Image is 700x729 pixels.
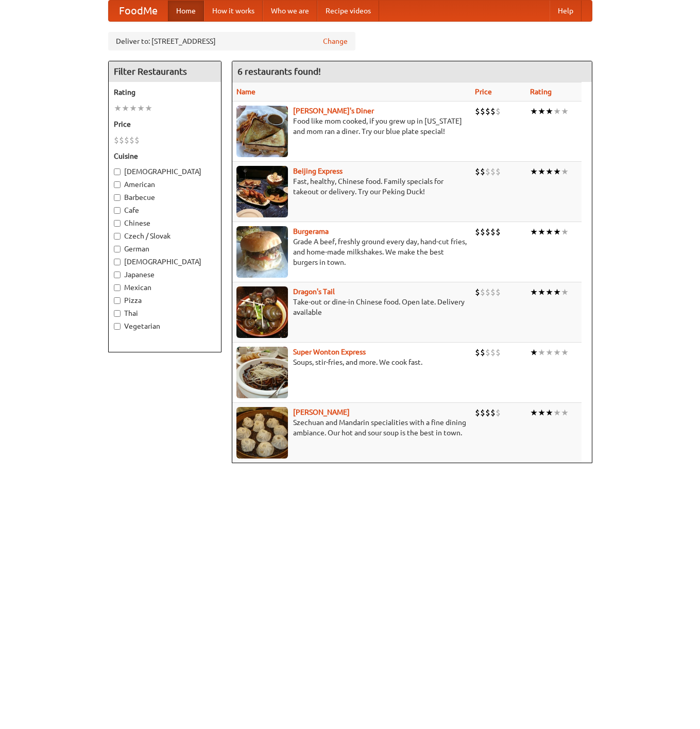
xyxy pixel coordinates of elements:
[114,321,216,331] label: Vegetarian
[114,295,216,306] label: Pizza
[490,407,496,418] li: $
[496,407,501,418] li: $
[490,106,496,117] li: $
[293,107,374,115] a: [PERSON_NAME]'s Diner
[114,310,121,317] input: Thai
[561,226,569,238] li: ★
[114,269,216,280] label: Japanese
[236,166,288,217] img: beijing.jpg
[236,357,467,367] p: Soups, stir-fries, and more. We cook fast.
[538,226,545,238] li: ★
[236,286,288,338] img: dragon.jpg
[530,347,538,358] li: ★
[538,286,545,298] li: ★
[475,88,492,96] a: Price
[490,347,496,358] li: $
[109,61,221,82] h4: Filter Restaurants
[485,407,490,418] li: $
[114,134,119,146] li: $
[545,407,553,418] li: ★
[475,106,480,117] li: $
[496,347,501,358] li: $
[496,226,501,238] li: $
[236,88,255,96] a: Name
[490,226,496,238] li: $
[119,134,124,146] li: $
[263,1,317,21] a: Who we are
[475,226,480,238] li: $
[236,116,467,137] p: Food like mom cooked, if you grew up in [US_STATE] and mom ran a diner. Try our blue plate special!
[114,233,121,240] input: Czech / Slovak
[530,286,538,298] li: ★
[538,407,545,418] li: ★
[490,166,496,177] li: $
[114,168,121,175] input: [DEMOGRAPHIC_DATA]
[561,407,569,418] li: ★
[496,106,501,117] li: $
[485,347,490,358] li: $
[538,166,545,177] li: ★
[124,134,129,146] li: $
[122,103,129,114] li: ★
[553,226,561,238] li: ★
[485,166,490,177] li: $
[114,284,121,291] input: Mexican
[236,226,288,278] img: burgerama.jpg
[480,166,485,177] li: $
[496,286,501,298] li: $
[129,103,137,114] li: ★
[496,166,501,177] li: $
[236,407,288,459] img: shandong.jpg
[145,103,152,114] li: ★
[114,246,121,252] input: German
[553,286,561,298] li: ★
[114,272,121,278] input: Japanese
[475,347,480,358] li: $
[480,286,485,298] li: $
[134,134,140,146] li: $
[236,236,467,267] p: Grade A beef, freshly ground every day, hand-cut fries, and home-made milkshakes. We make the bes...
[553,407,561,418] li: ★
[236,106,288,157] img: sallys.jpg
[114,220,121,227] input: Chinese
[108,32,355,50] div: Deliver to: [STREET_ADDRESS]
[293,227,329,235] a: Burgerama
[490,286,496,298] li: $
[485,106,490,117] li: $
[204,1,263,21] a: How it works
[114,166,216,177] label: [DEMOGRAPHIC_DATA]
[317,1,379,21] a: Recipe videos
[236,176,467,197] p: Fast, healthy, Chinese food. Family specials for takeout or delivery. Try our Peking Duck!
[114,218,216,228] label: Chinese
[114,282,216,293] label: Mexican
[545,226,553,238] li: ★
[114,179,216,190] label: American
[114,194,121,201] input: Barbecue
[114,119,216,129] h5: Price
[530,226,538,238] li: ★
[109,1,168,21] a: FoodMe
[550,1,582,21] a: Help
[293,408,350,416] a: [PERSON_NAME]
[485,226,490,238] li: $
[114,297,121,304] input: Pizza
[114,244,216,254] label: German
[480,347,485,358] li: $
[114,192,216,202] label: Barbecue
[530,166,538,177] li: ★
[538,106,545,117] li: ★
[114,151,216,161] h5: Cuisine
[561,166,569,177] li: ★
[129,134,134,146] li: $
[485,286,490,298] li: $
[168,1,204,21] a: Home
[114,231,216,241] label: Czech / Slovak
[561,347,569,358] li: ★
[237,66,321,76] ng-pluralize: 6 restaurants found!
[293,167,343,175] b: Beijing Express
[114,205,216,215] label: Cafe
[114,207,121,214] input: Cafe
